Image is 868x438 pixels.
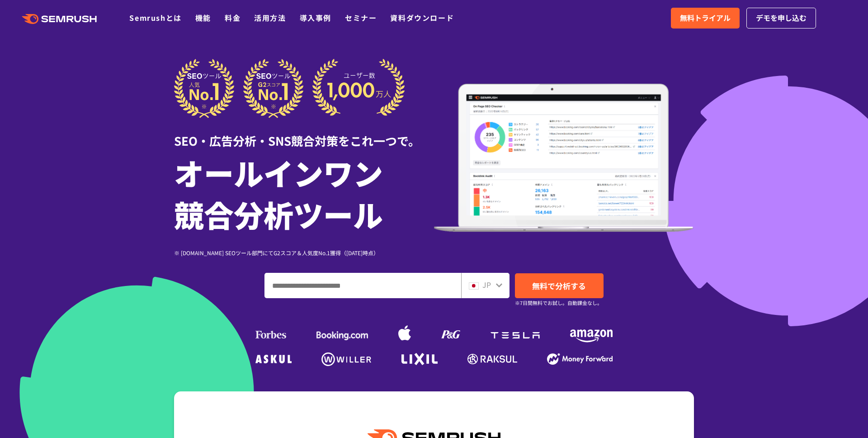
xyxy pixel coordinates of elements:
[515,299,602,307] small: ※7日間無料でお試し。自動課金なし。
[265,273,461,298] input: ドメイン、キーワードまたはURLを入力してください
[671,8,740,29] a: 無料トライアル
[756,12,807,24] span: デモを申し込む
[129,12,181,23] a: Semrushとは
[174,118,434,149] div: SEO・広告分析・SNS競合対策をこれ一つで。
[225,12,241,23] a: 料金
[254,12,286,23] a: 活用方法
[195,12,211,23] a: 機能
[390,12,454,23] a: 資料ダウンロード
[174,152,434,235] h1: オールインワン 競合分析ツール
[515,273,604,298] a: 無料で分析する
[746,8,816,29] a: デモを申し込む
[345,12,377,23] a: セミナー
[680,12,731,24] span: 無料トライアル
[532,280,586,291] span: 無料で分析する
[482,279,491,290] span: JP
[300,12,331,23] a: 導入事例
[174,248,434,257] div: ※ [DOMAIN_NAME] SEOツール部門にてG2スコア＆人気度No.1獲得（[DATE]時点）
